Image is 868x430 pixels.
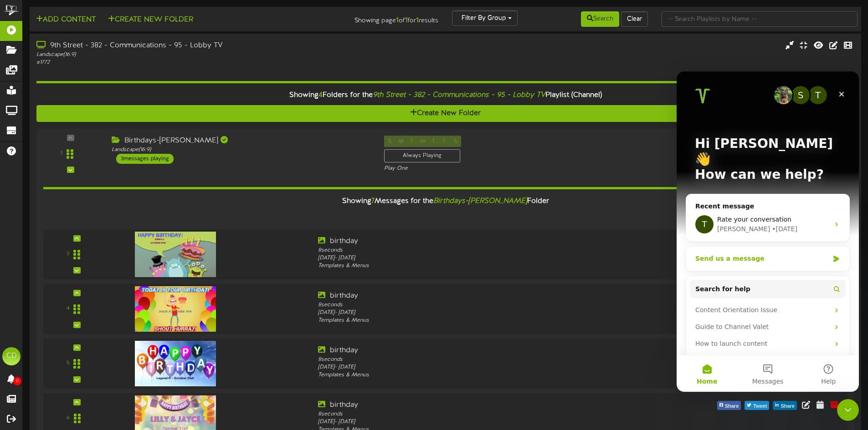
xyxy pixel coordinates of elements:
[135,341,216,386] img: 74e195d6-74c1-46e1-a9f6-55afeac98800.png
[677,71,859,392] iframe: Intercom live chat
[36,192,854,211] div: Showing Messages for the Folder
[318,236,639,247] div: birthday
[318,254,639,262] div: [DATE] - [DATE]
[318,400,639,410] div: birthday
[662,11,858,27] input: -- Search Playlists by Name --
[745,401,769,410] button: Tweet
[36,59,369,66] div: # 1772
[405,16,408,25] strong: 1
[33,14,98,25] button: Add Content
[318,418,639,426] div: [DATE] - [DATE]
[105,14,196,25] button: Create New Folder
[2,347,21,365] div: CD
[318,309,639,317] div: [DATE] - [DATE]
[116,154,174,164] div: 3 messages playing
[318,262,639,270] div: Templates & Menus
[135,286,216,332] img: 25b23285-10df-42eb-8016-1eca8c7fec08.png
[837,399,859,421] iframe: Intercom live chat
[318,91,323,99] span: 4
[135,232,216,277] img: 3a744041-356e-428f-bfb3-943495ebef60.png
[112,146,370,154] div: Landscape ( 16:9 )
[318,247,639,254] div: 8 seconds
[318,364,639,371] div: [DATE] - [DATE]
[373,91,545,99] i: 9th Street - 382 - Communications - 95 - Lobby TV
[751,401,769,411] span: Tweet
[318,371,639,379] div: Templates & Menus
[318,345,639,356] div: birthday
[36,51,369,59] div: Landscape ( 16:9 )
[30,86,861,105] div: Showing Folders for the Playlist (Channel)
[779,401,796,411] span: Share
[36,40,369,51] div: 9th Street - 382 - Communications - 95 - Lobby TV
[581,11,619,27] button: Search
[717,401,741,410] button: Share
[371,197,375,205] span: 7
[318,356,639,364] div: 8 seconds
[306,10,445,26] div: Showing page of for results
[416,16,419,25] strong: 1
[452,10,518,26] button: Filter By Group
[318,291,639,301] div: birthday
[318,301,639,309] div: 8 seconds
[384,149,460,162] div: Always Playing
[773,401,797,410] button: Share
[318,410,639,418] div: 8 seconds
[36,105,854,122] button: Create New Folder
[396,16,399,25] strong: 1
[318,317,639,324] div: Templates & Menus
[384,165,575,172] div: Play One
[723,401,741,411] span: Share
[67,414,70,422] div: 6
[621,11,648,27] button: Clear
[433,197,527,205] i: Birthdays-[PERSON_NAME]
[13,377,21,385] span: 0
[112,136,370,146] div: Birthdays-[PERSON_NAME]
